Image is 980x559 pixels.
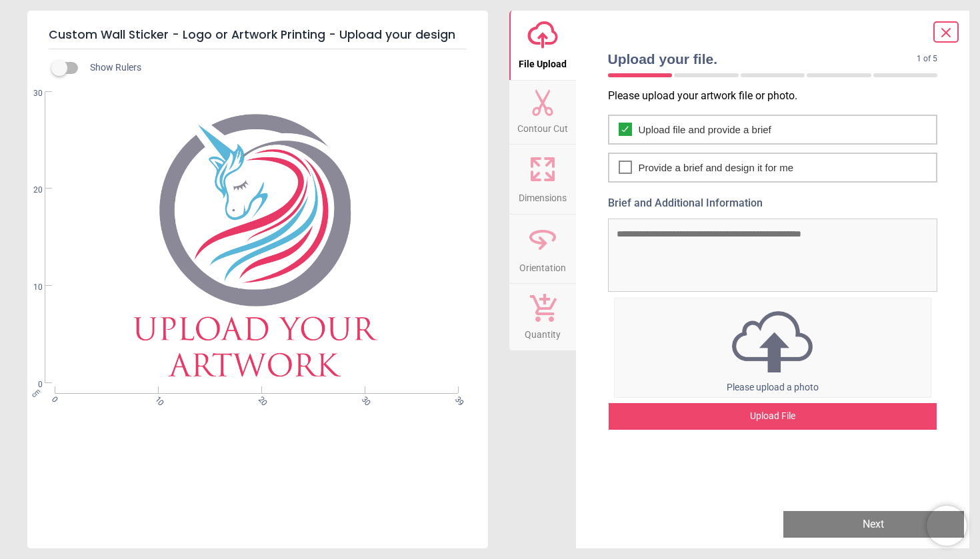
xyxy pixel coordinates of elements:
[17,379,43,390] span: 0
[525,322,561,342] span: Quantity
[17,185,43,196] span: 20
[615,307,931,376] img: upload icon
[17,88,43,99] span: 30
[519,51,567,71] span: File Upload
[509,284,576,350] button: Quantity
[452,394,461,403] span: 39
[639,123,771,137] span: Upload file and provide a brief
[519,185,567,205] span: Dimensions
[509,11,576,80] button: File Upload
[609,403,937,430] div: Upload File
[30,387,42,399] span: cm
[608,196,938,211] label: Brief and Additional Information
[509,145,576,214] button: Dimensions
[49,394,57,403] span: 0
[509,215,576,284] button: Orientation
[49,21,467,49] h5: Custom Wall Sticker - Logo or Artwork Printing - Upload your design
[608,49,917,69] span: Upload your file.
[917,53,937,65] span: 1 of 5
[783,511,964,538] button: Next
[59,60,488,76] div: Show Rulers
[517,116,568,136] span: Contour Cut
[152,394,161,403] span: 10
[727,382,819,392] span: Please upload a photo
[509,81,576,145] button: Contour Cut
[255,394,264,403] span: 20
[927,506,967,546] iframe: Brevo live chat
[359,394,367,403] span: 30
[17,282,43,293] span: 10
[519,255,566,275] span: Orientation
[608,89,949,103] p: Please upload your artwork file or photo.
[639,161,794,175] span: Provide a brief and design it for me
